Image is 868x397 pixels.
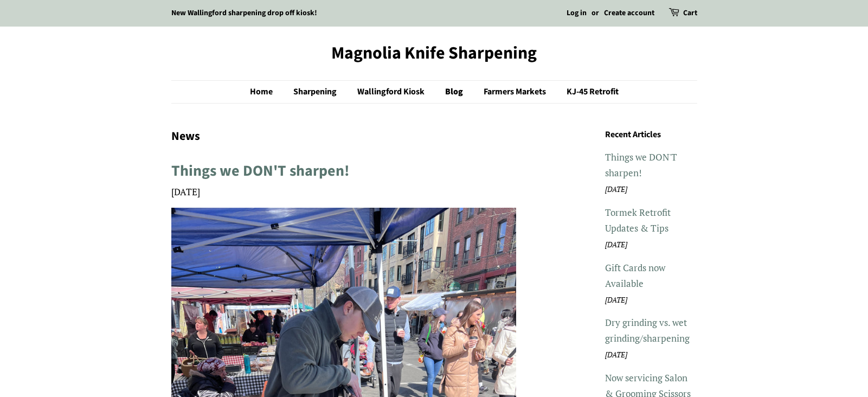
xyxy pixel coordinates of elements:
a: KJ-45 Retrofit [558,81,619,103]
a: Home [250,81,284,103]
a: New Wallingford sharpening drop off kiosk! [171,8,317,18]
a: Sharpening [285,81,348,103]
a: Create account [604,8,654,18]
em: [DATE] [605,240,627,249]
a: Wallingford Kiosk [349,81,435,103]
time: [DATE] [171,185,200,198]
em: [DATE] [605,350,627,360]
a: Tormek Retrofit Updates & Tips [605,206,671,234]
em: [DATE] [605,184,627,194]
a: Cart [683,7,697,20]
a: Gift Cards now Available [605,261,665,290]
li: or [591,7,599,20]
a: Magnolia Knife Sharpening [171,43,697,63]
h3: Recent Articles [605,128,697,142]
a: Log in [567,8,587,18]
a: Blog [437,81,474,103]
a: Things we DON'T sharpen! [171,160,350,182]
a: Dry grinding vs. wet grinding/sharpening [605,316,690,344]
em: [DATE] [605,295,627,305]
h1: News [171,128,517,145]
a: Things we DON'T sharpen! [605,151,677,179]
a: Farmers Markets [475,81,557,103]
